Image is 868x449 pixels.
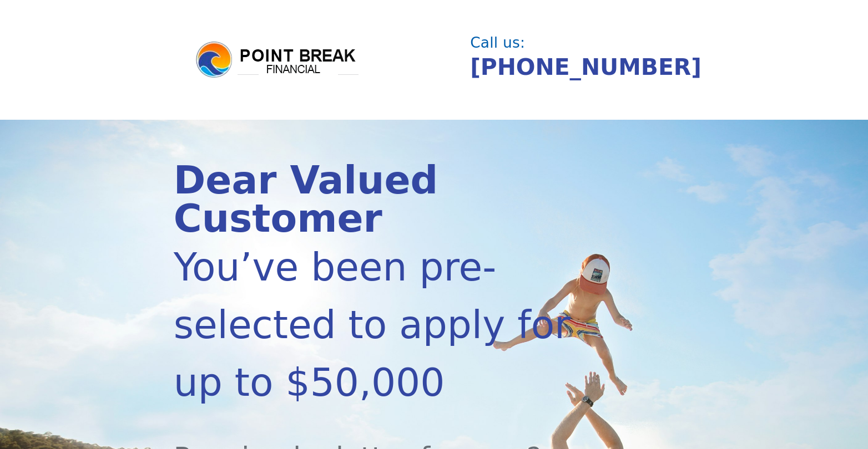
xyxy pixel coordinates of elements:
[194,40,361,80] img: logo.png
[470,54,702,80] a: [PHONE_NUMBER]
[174,238,617,411] div: You’ve been pre-selected to apply for up to $50,000
[174,161,617,238] div: Dear Valued Customer
[470,35,687,50] div: Call us:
